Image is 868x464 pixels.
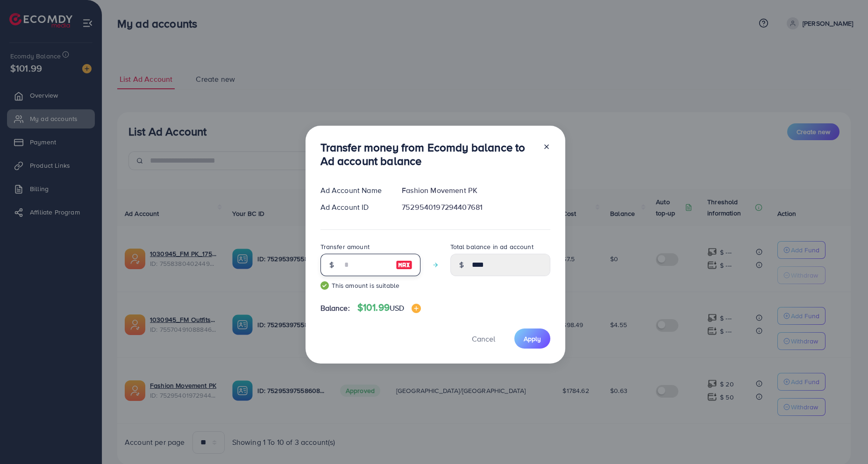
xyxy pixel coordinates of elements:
[320,242,370,251] label: Transfer amount
[472,334,495,344] span: Cancel
[313,185,395,196] div: Ad Account Name
[390,303,404,313] span: USD
[450,242,534,251] label: Total balance in ad account
[828,422,861,457] iframe: Chat
[357,302,421,314] h4: $101.99
[396,259,413,271] img: image
[320,281,329,290] img: guide
[460,328,507,349] button: Cancel
[394,185,557,196] div: Fashion Movement PK
[394,202,557,213] div: 7529540197294407681
[514,328,550,349] button: Apply
[320,281,420,290] small: This amount is suitable
[524,334,541,343] span: Apply
[320,141,535,168] h3: Transfer money from Ecomdy balance to Ad account balance
[320,303,350,314] span: Balance:
[412,304,421,313] img: image
[313,202,395,213] div: Ad Account ID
